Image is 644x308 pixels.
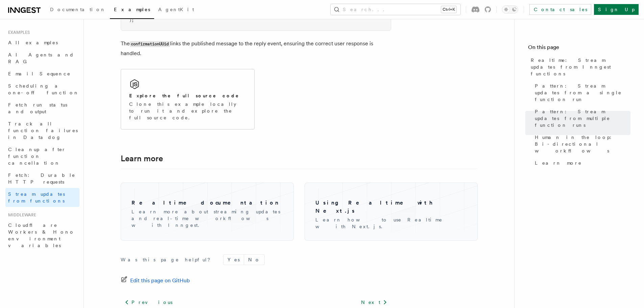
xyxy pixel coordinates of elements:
[50,7,106,12] span: Documentation
[121,256,215,263] p: Was this page helpful?
[502,5,518,14] button: Toggle dark mode
[223,255,244,265] button: Yes
[130,41,170,47] code: confirmationUUid
[532,80,630,105] a: Pattern: Stream updates from a single function run
[5,37,79,49] a: All examples
[114,7,150,12] span: Examples
[535,108,630,128] span: Pattern: Stream updates from multiple function runs
[532,157,630,169] a: Learn more
[132,208,283,229] p: Learn more about streaming updates and real-time workflows with Inngest.
[5,49,79,68] a: AI Agents and RAG
[5,219,79,252] a: Cloudflare Workers & Hono environment variables
[129,18,134,23] span: );
[130,276,190,285] span: Edit this page on GitHub
[5,212,36,218] span: Middleware
[8,191,65,204] span: Stream updates from functions
[5,68,79,80] a: Email Sequence
[46,2,110,18] a: Documentation
[129,101,246,121] p: Clone this example locally to run it and explore the full source code.
[5,80,79,99] a: Scheduling a one-off function
[154,2,198,18] a: AgentKit
[121,276,190,285] a: Edit this page on GitHub
[8,121,78,140] span: Track all function failures in Datadog
[5,99,79,118] a: Fetch run status and output
[244,255,264,265] button: No
[315,199,467,215] h3: Using Realtime with Next.js
[310,188,472,235] a: Using Realtime with Next.jsLearn how to use Realtime with Next.js.
[8,172,75,185] span: Fetch: Durable HTTP requests
[594,4,639,15] a: Sign Up
[532,105,630,131] a: Pattern: Stream updates from multiple function runs
[121,39,391,58] p: The links the published message to the reply event, ensuring the correct user response is handled.
[5,118,79,143] a: Track all function failures in Datadog
[158,7,194,12] span: AgentKit
[121,69,255,129] a: Explore the full source codeClone this example locally to run it and explore the full source code.
[8,83,79,95] span: Scheduling a one-off function
[5,169,79,188] a: Fetch: Durable HTTP requests
[535,82,630,103] span: Pattern: Stream updates from a single function run
[8,147,66,166] span: Cleanup after function cancellation
[529,4,591,15] a: Contact sales
[441,6,456,13] kbd: Ctrl+K
[531,57,630,77] span: Realtime: Stream updates from Inngest functions
[315,216,467,230] p: Learn how to use Realtime with Next.js.
[8,52,74,64] span: AI Agents and RAG
[110,2,154,19] a: Examples
[528,54,630,80] a: Realtime: Stream updates from Inngest functions
[331,4,460,15] button: Search...Ctrl+K
[132,199,283,207] h3: Realtime documentation
[5,143,79,169] a: Cleanup after function cancellation
[121,154,163,163] a: Learn more
[5,188,79,207] a: Stream updates from functions
[535,134,630,154] span: Human in the loop: Bi-directional workflows
[8,222,75,248] span: Cloudflare Workers & Hono environment variables
[126,188,288,234] a: Realtime documentationLearn more about streaming updates and real-time workflows with Inngest.
[532,131,630,157] a: Human in the loop: Bi-directional workflows
[129,92,239,99] h2: Explore the full source code
[528,43,630,54] h4: On this page
[8,102,67,114] span: Fetch run status and output
[535,160,582,166] span: Learn more
[8,40,58,45] span: All examples
[5,30,30,35] span: Examples
[8,71,71,76] span: Email Sequence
